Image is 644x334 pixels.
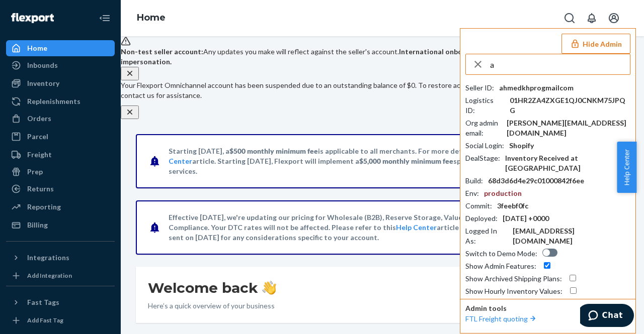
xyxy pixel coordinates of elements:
div: Org admin email : [465,118,502,138]
a: Add Integration [6,270,115,282]
p: Effective [DATE], we're updating our pricing for Wholesale (B2B), Reserve Storage, Value-Added Se... [169,212,595,243]
button: Help Center [617,142,636,193]
span: Non-test seller account: [121,47,203,56]
button: Hide Admin [561,34,630,54]
div: Show Admin Features : [465,261,536,271]
div: Returns [27,184,54,194]
p: Starting [DATE], a is applicable to all merchants. For more details, please refer to this article... [169,146,595,176]
div: Logistics ID : [465,95,505,116]
ol: breadcrumbs [129,4,174,33]
div: ahmedkhprogmailcom [499,83,574,93]
div: Switch to Demo Mode : [465,249,537,259]
div: Freight [27,150,52,160]
div: Build : [465,176,483,186]
button: Fast Tags [6,294,115,310]
a: Add Fast Tag [6,314,115,326]
div: Any updates you make will reflect against the seller's account. [121,47,644,67]
iframe: Opens a widget where you can chat to one of our agents [580,304,634,329]
div: Billing [27,220,48,230]
a: Help Center [396,223,437,232]
div: Seller ID : [465,83,494,93]
p: Here’s a quick overview of your business [148,301,276,311]
a: Reporting [6,199,115,215]
h1: Welcome back [148,279,276,297]
a: Parcel [6,129,115,145]
a: Returns [6,181,115,197]
a: Home [6,40,115,56]
div: 3feebf0fc [497,201,528,211]
div: Integrations [27,253,69,263]
a: Inbounds [6,57,115,73]
div: Env : [465,188,479,198]
div: Deployed : [465,213,498,224]
div: Logged In As : [465,226,508,246]
a: Prep [6,164,115,180]
div: Add Integration [27,271,72,280]
div: Home [27,43,47,53]
div: Reporting [27,202,61,212]
a: Orders [6,110,115,127]
button: Open Search Box [559,8,580,28]
button: Open notifications [582,8,602,28]
button: Integrations [6,250,115,266]
div: Parcel [27,132,48,142]
button: Open account menu [604,8,624,28]
input: Search or paste seller ID [490,54,630,74]
div: Inbounds [27,60,58,70]
button: Close Navigation [95,8,115,28]
a: Inventory [6,75,115,91]
img: Flexport logo [11,13,54,23]
span: $500 monthly minimum fee [229,147,318,155]
div: 01HR2ZA4ZXGE1QJ0CNKM75JPQG [510,95,630,116]
div: Orders [27,114,51,124]
a: Freight [6,147,115,163]
div: Fast Tags [27,297,59,307]
div: [EMAIL_ADDRESS][DOMAIN_NAME] [513,226,630,246]
p: Your Flexport Omnichannel account has been suspended due to an outstanding balance of $ 0 . To re... [121,80,644,100]
p: Admin tools [465,303,630,313]
div: [PERSON_NAME][EMAIL_ADDRESS][DOMAIN_NAME] [507,118,630,138]
img: hand-wave emoji [262,281,276,295]
div: [DATE] +0000 [503,213,549,224]
div: Inventory Received at [GEOGRAPHIC_DATA] [505,153,630,173]
div: Show Archived Shipping Plans : [465,274,562,284]
div: Commit : [465,201,492,211]
div: Replenishments [27,96,80,106]
div: DealStage : [465,153,500,163]
a: FTL Freight quoting [465,314,538,323]
div: Add Fast Tag [27,316,63,324]
div: Shopify [509,141,534,151]
a: Billing [6,217,115,233]
div: Prep [27,167,43,177]
div: Social Login : [465,141,504,151]
div: Show Hourly Inventory Values : [465,286,562,296]
div: 68d3d6d4e29c01000842f6ee [488,176,584,186]
div: production [484,188,522,198]
div: Inventory [27,78,59,88]
a: Replenishments [6,93,115,109]
a: Home [137,12,166,23]
span: $5,000 monthly minimum fee [359,157,453,165]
